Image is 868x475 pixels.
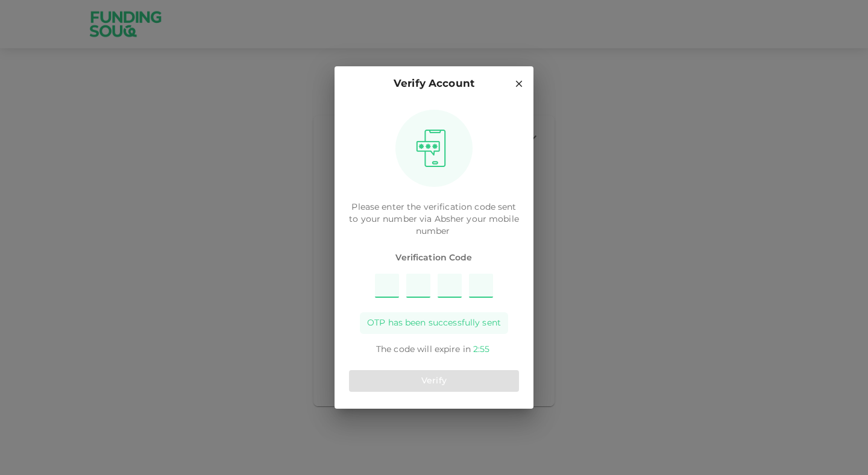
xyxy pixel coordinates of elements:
input: Please enter OTP character 4 [469,274,493,298]
input: Please enter OTP character 3 [438,274,462,298]
span: The code will expire in [376,345,471,354]
span: 2 : 55 [473,345,489,354]
p: Please enter the verification code sent to your number via Absher [349,201,519,237]
span: your mobile number [416,215,519,236]
img: otpImage [412,129,450,168]
span: Verification Code [349,252,519,264]
input: Please enter OTP character 1 [375,274,399,298]
p: Verify Account [394,76,474,92]
input: Please enter OTP character 2 [406,274,430,298]
span: OTP has been successfully sent [367,317,501,329]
